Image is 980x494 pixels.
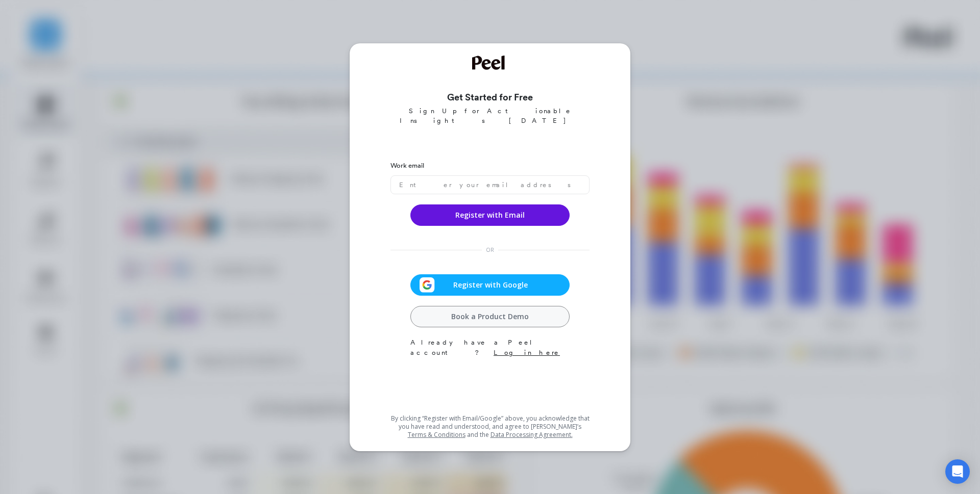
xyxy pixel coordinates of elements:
div: Open Intercom Messenger [945,459,970,484]
a: Terms & Conditions [408,430,465,439]
p: Sign Up for Actionable Insights [DATE] [390,106,590,126]
p: By clicking “Register with Email/Google” above, you acknowledge that you have read and understood... [390,414,590,439]
p: Already have a Peel account? [410,337,570,357]
img: Welcome to Peel [472,56,508,70]
span: OR [486,246,494,254]
input: Enter your email address [390,175,590,194]
img: svg+xml;base64,PHN2ZyB3aWR0aD0iMzIiIGhlaWdodD0iMzIiIHZpZXdCb3g9IjAgMCAzMiAzMiIgZmlsbD0ibm9uZSIgeG... [420,277,435,293]
span: Register with Google [435,280,546,290]
a: Data Processing Agreement. [491,430,573,439]
button: Register with Email [410,204,570,226]
label: Work email [390,161,590,171]
a: Log in here [494,349,560,356]
button: Register with Google [410,274,570,296]
h3: Get Started for Free [390,90,590,104]
a: Book a Product Demo [410,306,570,327]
